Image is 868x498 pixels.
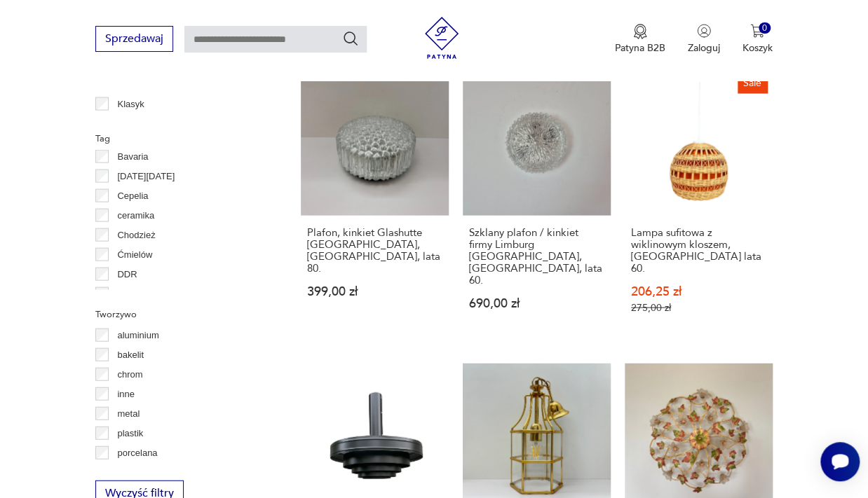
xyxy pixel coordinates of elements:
[615,24,665,55] a: Ikona medaluPatyna B2B
[307,227,442,275] h3: Plafon, kinkiet Glashutte [GEOGRAPHIC_DATA], [GEOGRAPHIC_DATA], lata 80.
[469,227,604,286] h3: Szklany plafon / kinkiet firmy Limburg [GEOGRAPHIC_DATA], [GEOGRAPHIC_DATA], lata 60.
[117,347,144,363] p: bakelit
[625,68,773,341] a: SaleLampa sufitowa z wiklinowym kloszem, Polska lata 60.Lampa sufitowa z wiklinowym kloszem, [GEO...
[95,131,267,146] p: Tag
[117,247,152,263] p: Ćmielów
[117,465,147,480] p: porcelit
[95,307,267,322] p: Tworzywo
[742,41,773,55] p: Koszyk
[759,22,771,34] div: 0
[117,387,135,402] p: inne
[750,24,764,38] img: Ikona koszyka
[631,286,766,298] p: 206,25 zł
[117,328,158,343] p: aluminium
[117,97,144,112] p: Klasyk
[342,30,359,47] button: Szukaj
[631,227,766,275] h3: Lampa sufitowa z wiklinowym kloszem, [GEOGRAPHIC_DATA] lata 60.
[117,228,155,243] p: Chodzież
[117,367,142,382] p: chrom
[117,208,154,223] p: ceramika
[301,68,449,341] a: Plafon, kinkiet Glashutte Limburg, Niemcy, lata 80.Plafon, kinkiet Glashutte [GEOGRAPHIC_DATA], [...
[307,286,442,298] p: 399,00 zł
[688,24,720,55] button: Zaloguj
[469,298,604,310] p: 690,00 zł
[95,35,173,45] a: Sprzedawaj
[742,24,773,55] button: 0Koszyk
[615,41,665,55] p: Patyna B2B
[117,188,148,204] p: Cepelia
[117,426,143,441] p: plastik
[117,406,140,422] p: metal
[615,24,665,55] button: Patyna B2B
[463,68,611,341] a: Szklany plafon / kinkiet firmy Limburg Glashütte, Niemcy, lata 60.Szklany plafon / kinkiet firmy ...
[117,286,144,302] p: design
[117,169,175,184] p: [DATE][DATE]
[820,442,860,481] iframe: Smartsupp widget button
[117,445,157,461] p: porcelana
[697,24,711,38] img: Ikonka użytkownika
[421,17,463,59] img: Patyna - sklep z meblami i dekoracjami vintage
[631,302,766,314] p: 275,00 zł
[95,26,173,52] button: Sprzedawaj
[117,267,137,282] p: DDR
[117,149,148,165] p: Bavaria
[688,41,720,55] p: Zaloguj
[633,24,647,39] img: Ikona medalu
